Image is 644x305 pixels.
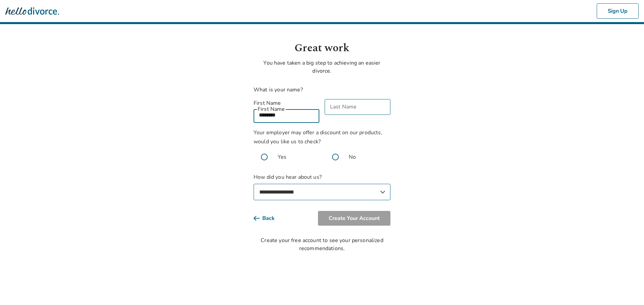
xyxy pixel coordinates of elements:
p: You have taken a big step to achieving an easier divorce. [254,59,390,75]
span: Your employer may offer a discount on our products, would you like us to check? [254,129,382,145]
label: First Name [254,99,319,107]
select: How did you hear about us? [254,184,390,200]
button: Back [254,211,285,226]
button: Sign Up [597,3,639,19]
span: No [349,153,356,161]
label: How did you hear about us? [254,173,390,200]
iframe: Chat Widget [610,273,644,305]
h1: Great work [254,40,390,56]
button: Create Your Account [318,211,390,226]
span: Yes [278,153,286,161]
div: Create your free account to see your personalized recommendations. [254,236,390,252]
label: What is your name? [254,86,303,93]
img: Hello Divorce Logo [5,4,59,18]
